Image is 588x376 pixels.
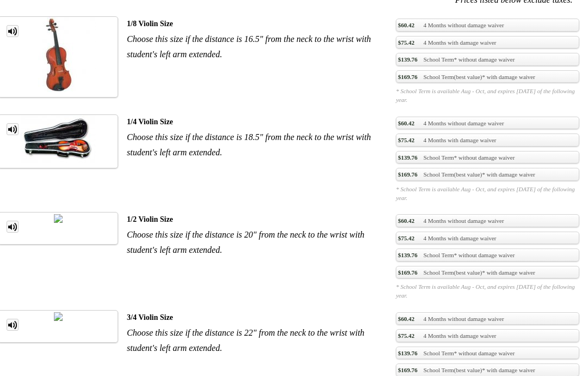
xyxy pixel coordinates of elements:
div: 1/8 Violin Size [127,16,379,32]
span: $139.76 [398,349,418,357]
a: $139.76School Term* without damage waiver [396,151,579,164]
a: MP3 Clip [7,221,19,233]
a: $169.76School Term(best value)* with damage waiver [396,266,579,279]
img: th_1fc34dab4bdaff02a3697e89cb8f30dd_1340371828ViolinThreeQuarterSize.jpg [54,312,63,321]
a: MP3 Clip [7,123,19,135]
a: $169.76School Term(best value)* with damage waiver [396,70,579,83]
a: MP3 Clip [7,25,19,37]
span: $139.76 [398,55,418,64]
img: th_1fc34dab4bdaff02a3697e89cb8f30dd_1344874739Violin1_10size.jpg [21,17,96,92]
span: $60.42 [398,216,414,225]
span: $139.76 [398,153,418,162]
a: $60.424 Months without damage waiver [396,117,579,130]
span: $139.76 [398,251,418,259]
a: $169.76School Term(best value)* with damage waiver [396,168,579,181]
a: $139.76School Term* without damage waiver [396,53,579,66]
div: 3/4 Violin Size [127,310,379,325]
img: th_1fc34dab4bdaff02a3697e89cb8f30dd_1338903562Violin.JPG [21,115,96,163]
a: $75.424 Months with damage waiver [396,36,579,49]
span: $60.42 [398,119,414,128]
a: MP3 Clip [7,319,19,331]
a: $60.424 Months without damage waiver [396,312,579,325]
div: 1/2 Violin Size [127,212,379,227]
em: Choose this size if the distance is 20" from the neck to the wrist with student's left arm extended. [127,230,364,254]
a: $75.424 Months with damage waiver [396,232,579,245]
a: $75.424 Months with damage waiver [396,134,579,147]
em: * School Term is available Aug - Oct, and expires [DATE] of the following year. [396,185,579,202]
span: $60.42 [398,21,414,29]
span: $60.42 [398,314,414,323]
a: $139.76School Term* without damage waiver [396,347,579,360]
em: * School Term is available Aug - Oct, and expires [DATE] of the following year. [396,282,579,300]
span: $75.42 [398,331,414,340]
em: Choose this size if the distance is 22" from the neck to the wrist with student's left arm extended. [127,328,364,353]
span: $169.76 [398,268,418,277]
span: $75.42 [398,136,414,144]
span: $169.76 [398,170,418,179]
em: Choose this size if the distance is 16.5" from the neck to the wrist with student's left arm exte... [127,34,371,59]
div: 1/4 Violin Size [127,114,379,130]
img: th_1fc34dab4bdaff02a3697e89cb8f30dd_1340371800ViolinHalfSIze.jpg [54,214,63,223]
a: $75.424 Months with damage waiver [396,329,579,342]
a: $139.76School Term* without damage waiver [396,248,579,262]
a: $60.424 Months without damage waiver [396,214,579,227]
a: $60.424 Months without damage waiver [396,19,579,32]
em: Choose this size if the distance is 18.5" from the neck to the wrist with student's left arm exte... [127,132,371,157]
span: $75.42 [398,234,414,242]
span: $75.42 [398,38,414,47]
em: * School Term is available Aug - Oct, and expires [DATE] of the following year. [396,87,579,104]
span: $169.76 [398,366,418,374]
span: $169.76 [398,72,418,81]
